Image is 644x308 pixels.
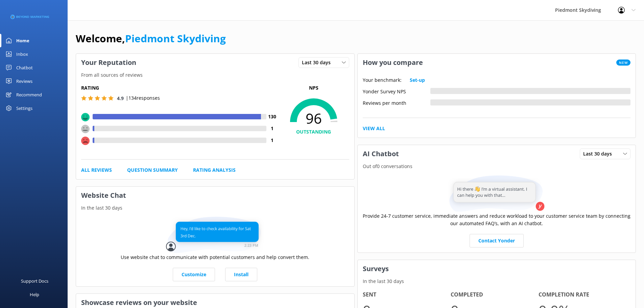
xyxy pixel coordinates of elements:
a: View All [363,125,385,132]
div: Yonder Survey NPS [363,88,430,94]
h5: Rating [81,84,278,92]
h3: How you compare [358,54,428,71]
div: Support Docs [21,274,48,288]
span: 96 [278,110,349,127]
h4: 1 [266,125,278,132]
div: Reviews per month [363,99,430,105]
img: conversation... [166,217,264,254]
a: Contact Yonder [470,234,524,247]
a: Question Summary [127,166,178,174]
div: Chatbot [16,61,33,74]
h4: 130 [266,113,278,120]
h4: Completed [451,290,539,299]
span: Last 30 days [302,59,335,66]
h4: Sent [363,290,451,299]
div: Home [16,34,29,47]
p: Provide 24-7 customer service, immediate answers and reduce workload to your customer service tea... [363,212,631,228]
a: Install [225,268,257,281]
h4: 1 [266,137,278,144]
span: Last 30 days [583,150,616,158]
a: All Reviews [81,166,112,174]
h3: Surveys [358,260,636,278]
p: In the last 30 days [358,278,636,285]
p: NPS [278,84,349,92]
a: Rating Analysis [193,166,236,174]
h3: Your Reputation [76,54,141,71]
a: Customize [173,268,215,281]
span: New [616,60,630,66]
div: Reviews [16,74,32,88]
span: 4.9 [117,95,124,101]
a: Piedmont Skydiving [125,31,226,45]
h4: OUTSTANDING [278,128,349,136]
p: From all sources of reviews [76,71,354,79]
h1: Welcome, [76,30,226,47]
div: Help [30,288,39,301]
h3: Website Chat [76,187,354,204]
p: In the last 30 days [76,204,354,212]
img: 3-1676954853.png [10,11,49,23]
a: Set-up [410,76,425,84]
div: Recommend [16,88,42,101]
h3: AI Chatbot [358,145,404,163]
p: Out of 0 conversations [358,163,636,170]
div: Inbox [16,47,28,61]
img: assistant... [448,175,546,212]
div: Settings [16,101,32,115]
p: Your benchmark: [363,76,402,84]
p: | 134 responses [126,94,160,102]
h4: Completion Rate [539,290,626,299]
p: Use website chat to communicate with potential customers and help convert them. [121,254,309,261]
